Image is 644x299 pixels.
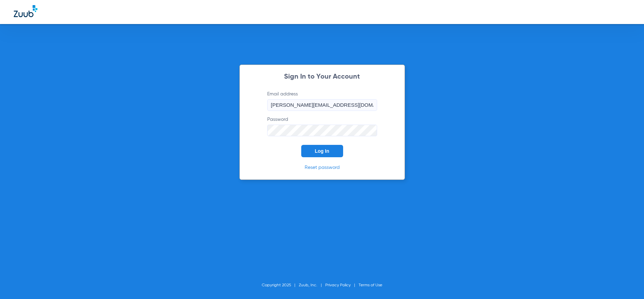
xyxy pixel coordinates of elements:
[359,283,382,287] a: Terms of Use
[610,266,644,299] iframe: Chat Widget
[299,282,325,289] li: Zuub, Inc.
[14,5,37,17] img: Zuub Logo
[267,125,377,136] input: Password
[257,73,387,80] h2: Sign In to Your Account
[315,148,329,154] span: Log In
[267,116,377,136] label: Password
[305,165,340,170] a: Reset password
[267,99,377,111] input: Email address
[267,91,377,111] label: Email address
[325,283,351,287] a: Privacy Policy
[262,282,299,289] li: Copyright 2025
[301,145,343,157] button: Log In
